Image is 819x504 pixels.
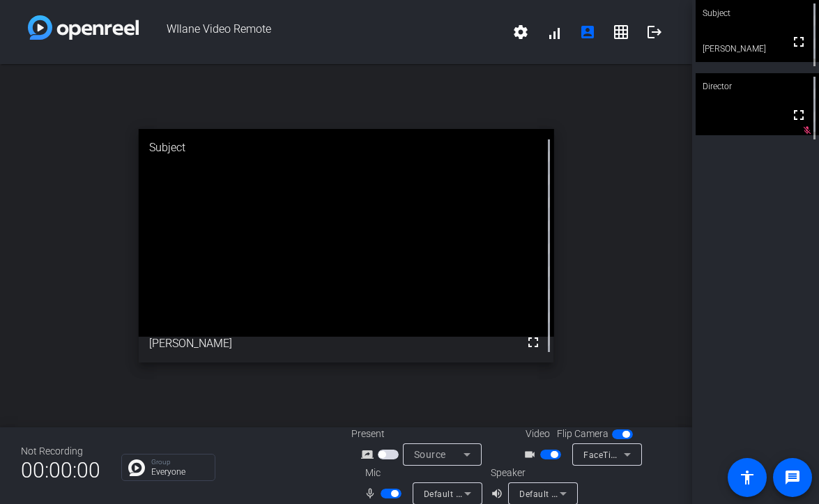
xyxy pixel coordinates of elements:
mat-icon: grid_on [613,24,629,40]
button: signal_cellular_alt [537,15,571,49]
mat-icon: accessibility [739,469,756,486]
span: Flip Camera [557,427,608,441]
span: Default - MacBook Pro Microphone (Built-in) [424,488,603,499]
mat-icon: settings [512,24,529,40]
mat-icon: account_box [579,24,596,40]
mat-icon: fullscreen [525,334,542,351]
mat-icon: fullscreen [790,33,807,50]
div: Present [351,427,491,441]
mat-icon: volume_up [491,485,507,502]
mat-icon: fullscreen [790,107,807,123]
img: Chat Icon [128,459,145,476]
span: Video [526,427,550,441]
p: Everyone [151,468,208,476]
mat-icon: videocam_outline [523,446,540,463]
mat-icon: screen_share_outline [361,446,378,463]
div: Speaker [491,466,574,480]
div: Not Recording [21,444,100,459]
div: Mic [351,466,491,480]
mat-icon: mic_none [364,485,381,502]
span: WIlane Video Remote [139,15,504,49]
span: Source [414,449,446,460]
mat-icon: message [784,469,801,486]
span: FaceTime HD Camera (1C1C:B782) [583,449,727,460]
div: Subject [139,129,554,167]
span: 00:00:00 [21,453,100,487]
mat-icon: logout [646,24,663,40]
div: Director [696,73,819,100]
img: white-gradient.svg [28,15,139,40]
span: Default - MacBook Pro Speakers (Built-in) [519,488,687,499]
p: Group [151,459,208,466]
